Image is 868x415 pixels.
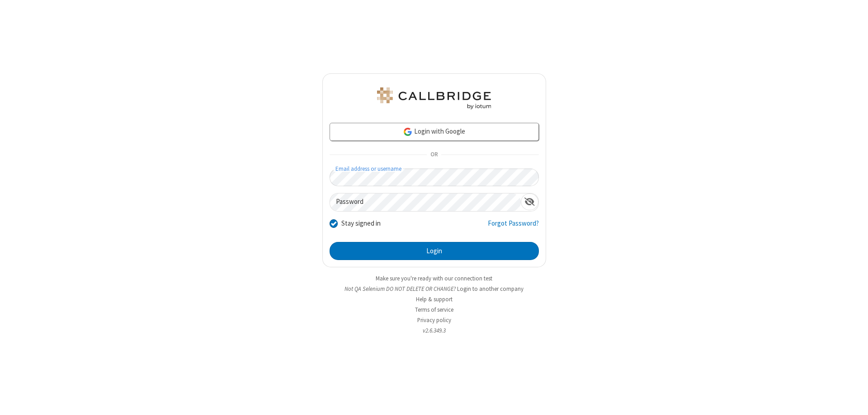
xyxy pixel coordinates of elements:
li: v2.6.349.3 [322,326,546,335]
a: Privacy policy [417,316,451,324]
iframe: Chat [845,391,861,409]
a: Forgot Password? [488,218,539,236]
a: Login with Google [330,123,539,141]
input: Email address or username [330,169,539,186]
img: google-icon.png [403,127,413,137]
a: Terms of service [415,306,453,314]
li: Not QA Selenium DO NOT DELETE OR CHANGE? [322,285,546,293]
div: Show password [521,193,538,210]
span: OR [427,149,441,161]
label: Stay signed in [341,218,381,229]
a: Help & support [416,295,453,303]
a: Make sure you're ready with our connection test [376,275,492,282]
input: Password [330,193,521,211]
button: Login [330,242,539,260]
button: Login to another company [457,285,524,293]
img: QA Selenium DO NOT DELETE OR CHANGE [375,87,493,109]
